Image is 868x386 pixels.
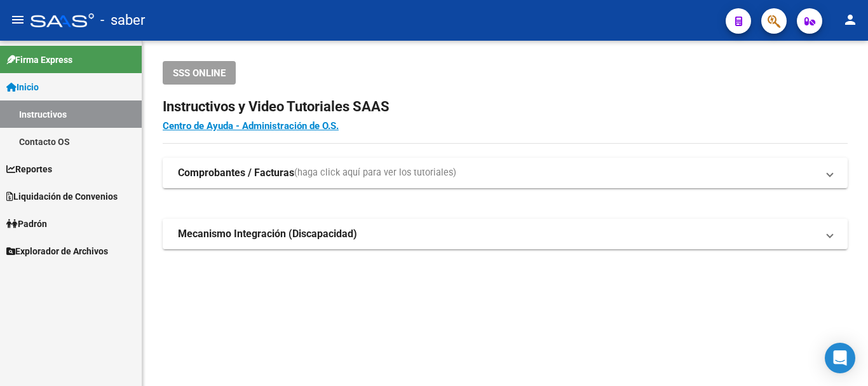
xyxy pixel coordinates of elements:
div: Open Intercom Messenger [825,343,855,373]
span: Explorador de Archivos [6,244,108,258]
mat-expansion-panel-header: Mecanismo Integración (Discapacidad) [163,219,848,249]
span: (haga click aquí para ver los tutoriales) [294,166,456,180]
span: - saber [100,6,145,34]
mat-icon: person [843,12,858,27]
a: Centro de Ayuda - Administración de O.S. [163,120,339,132]
span: Inicio [6,80,39,94]
span: Padrón [6,217,47,231]
span: Firma Express [6,53,72,67]
mat-expansion-panel-header: Comprobantes / Facturas(haga click aquí para ver los tutoriales) [163,158,848,188]
span: Reportes [6,162,52,176]
h2: Instructivos y Video Tutoriales SAAS [163,95,848,119]
mat-icon: menu [10,12,25,27]
span: Liquidación de Convenios [6,190,118,203]
button: SSS ONLINE [163,61,236,85]
strong: Mecanismo Integración (Discapacidad) [178,227,357,241]
strong: Comprobantes / Facturas [178,166,294,180]
span: SSS ONLINE [173,67,226,79]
